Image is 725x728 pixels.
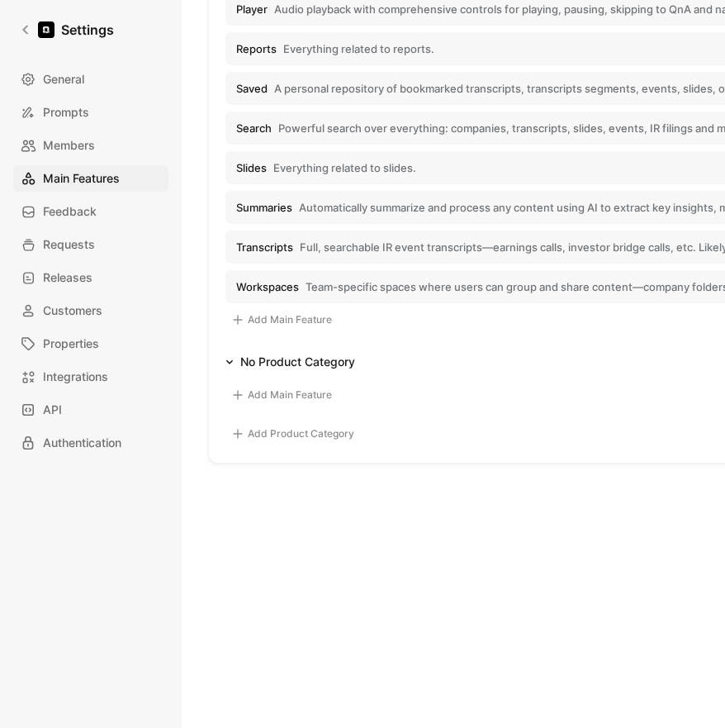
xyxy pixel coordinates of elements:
a: Main Features [13,165,168,192]
button: Add Product Category [225,424,360,444]
span: Integrations [43,367,108,387]
span: Feedback [43,202,97,221]
span: Members [43,136,95,155]
a: Members [13,132,168,159]
span: Releases [43,268,92,288]
span: Workspaces [236,279,299,294]
a: Releases [13,264,168,291]
span: Reports [236,41,277,56]
span: Player [236,2,268,17]
a: Customers [13,297,168,324]
span: Slides [236,160,267,175]
span: Search [236,121,272,136]
a: Requests [13,231,168,258]
span: General [43,69,84,89]
div: No Product Category [240,352,355,372]
span: Everything related to slides. [273,160,416,175]
a: Properties [13,331,168,357]
span: Authentication [43,433,121,453]
span: Requests [43,235,95,255]
a: General [13,66,168,93]
span: Customers [43,301,102,321]
button: Add Main Feature [225,310,338,330]
span: Transcripts [236,240,293,255]
span: Saved [236,81,268,96]
span: API [43,400,62,420]
a: Integrations [13,364,168,390]
a: Authentication [13,430,168,456]
span: Everything related to reports. [283,41,434,56]
a: Feedback [13,198,168,225]
span: Summaries [236,200,292,215]
span: Properties [43,334,99,354]
span: Prompts [43,102,89,122]
a: Settings [13,13,121,46]
button: No Product Category [219,352,362,372]
h1: Settings [61,20,114,40]
a: Prompts [13,99,168,126]
a: API [13,397,168,423]
button: Add Main Feature [225,385,338,405]
span: Main Features [43,169,120,188]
